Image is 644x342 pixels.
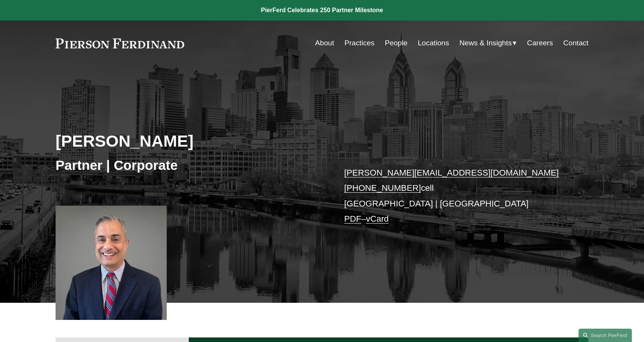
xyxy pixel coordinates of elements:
a: About [315,36,334,50]
p: cell [GEOGRAPHIC_DATA] | [GEOGRAPHIC_DATA] – [344,165,566,227]
a: Contact [563,36,588,50]
a: folder dropdown [459,36,517,50]
a: Search this site [579,329,632,342]
a: People [385,36,408,50]
a: PDF [344,214,361,224]
span: News & Insights [459,37,512,50]
a: Careers [527,36,553,50]
a: Practices [344,36,375,50]
h3: Partner | Corporate [56,157,322,174]
a: Locations [418,36,449,50]
a: vCard [366,214,389,224]
a: [PHONE_NUMBER] [344,183,421,193]
a: [PERSON_NAME][EMAIL_ADDRESS][DOMAIN_NAME] [344,168,559,177]
h2: [PERSON_NAME] [56,131,322,151]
